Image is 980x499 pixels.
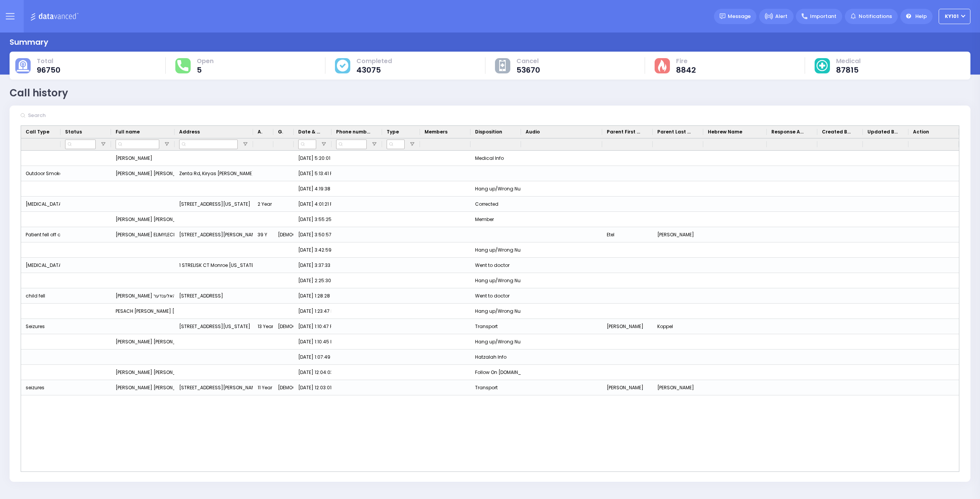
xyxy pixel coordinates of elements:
[822,128,852,135] span: Created By Dispatcher
[915,13,927,20] span: Help
[653,319,703,334] div: Koppel
[516,66,540,74] span: 53670
[653,227,703,242] div: [PERSON_NAME]
[817,60,828,72] img: medical-cause.svg
[294,166,332,181] div: [DATE] 5:13:41 PM
[21,181,959,197] div: Press SPACE to select this row.
[242,141,248,147] button: Open Filter Menu
[728,13,751,20] span: Message
[21,166,959,181] div: Press SPACE to select this row.
[253,319,273,334] div: 13 Year
[21,242,959,258] div: Press SPACE to select this row.
[294,151,332,166] div: [DATE] 5:20:01 PM
[175,166,253,181] div: Zenta Rd, Kiryas [PERSON_NAME], NY 10950, [GEOGRAPHIC_DATA]
[294,365,332,380] div: [DATE] 12:04:03 PM
[111,227,175,242] div: [PERSON_NAME] ELIMYLECH [PERSON_NAME] [PERSON_NAME]
[294,258,332,273] div: [DATE] 3:37:33 PM
[21,304,959,319] div: Press SPACE to select this row.
[111,365,175,380] div: [PERSON_NAME] [PERSON_NAME]
[602,380,653,395] div: [PERSON_NAME]
[10,36,48,48] div: Summary
[425,128,448,135] span: Members
[294,242,332,258] div: [DATE] 3:42:59 PM
[676,66,696,74] span: 8842
[111,288,175,304] div: [PERSON_NAME] יודא לייב האלענדער
[100,141,106,147] button: Open Filter Menu
[470,242,521,258] div: Hang up/Wrong Number
[175,380,253,395] div: [STREET_ADDRESS][PERSON_NAME][US_STATE]
[294,304,332,319] div: [DATE] 1:23:47 PM
[945,13,959,20] span: KY101
[273,380,294,395] div: [DEMOGRAPHIC_DATA]
[21,227,959,242] div: Press SPACE to select this row.
[499,60,506,72] img: other-cause.svg
[21,365,959,380] div: Press SPACE to select this row.
[294,212,332,227] div: [DATE] 3:55:25 PM
[179,140,238,149] input: Address Filter Input
[836,66,861,74] span: 87815
[470,181,521,197] div: Hang up/Wrong Number
[913,128,929,135] span: Action
[470,288,521,304] div: Went to doctor
[21,227,60,242] div: Patient fell off a letter
[470,365,521,380] div: Follow On [DOMAIN_NAME]
[294,273,332,288] div: [DATE] 2:25:30 PM
[21,288,959,304] div: Press SPACE to select this row.
[775,13,787,20] span: Alert
[253,197,273,212] div: 2 Year
[21,319,60,334] div: Seizures
[409,141,415,147] button: Open Filter Menu
[653,380,703,395] div: [PERSON_NAME]
[21,380,959,395] div: Press SPACE to select this row.
[253,380,273,395] div: 11 Year
[294,334,332,349] div: [DATE] 1:10:45 PM
[321,141,327,147] button: Open Filter Menu
[657,128,693,135] span: Parent Last Name
[21,166,60,181] div: Outdoor Smoke Investigation
[294,288,332,304] div: [DATE] 1:28:28 PM
[16,60,29,72] img: total-cause.svg
[387,128,399,135] span: Type
[859,13,892,20] span: Notifications
[111,166,175,181] div: [PERSON_NAME] [PERSON_NAME]
[37,57,60,65] span: Total
[111,304,175,319] div: PESACH [PERSON_NAME] [DATE] חיים קרעמער
[356,66,392,74] span: 43075
[175,227,253,242] div: [STREET_ADDRESS][PERSON_NAME]
[164,141,170,147] button: Open Filter Menu
[37,66,60,74] span: 96750
[177,60,188,71] img: total-response.svg
[21,151,959,166] div: Press SPACE to select this row.
[273,319,294,334] div: [DEMOGRAPHIC_DATA]
[116,140,159,149] input: Full name Filter Input
[21,212,959,227] div: Press SPACE to select this row.
[21,273,959,288] div: Press SPACE to select this row.
[356,57,392,65] span: Completed
[294,380,332,395] div: [DATE] 12:03:01 PM
[720,13,725,19] img: message.svg
[21,197,60,212] div: [MEDICAL_DATA]
[111,212,175,227] div: [PERSON_NAME] [PERSON_NAME]
[470,380,521,395] div: Transport
[867,128,898,135] span: Updated By Dispatcher
[336,128,371,135] span: Phone number
[21,380,60,395] div: seizures
[111,380,175,395] div: [PERSON_NAME] [PERSON_NAME] נתן נטע [PERSON_NAME]
[26,108,140,123] input: Search
[294,349,332,365] div: [DATE] 1:07:49 PM
[253,227,273,242] div: 39 Y
[836,57,861,65] span: Medical
[197,66,214,74] span: 5
[21,334,959,349] div: Press SPACE to select this row.
[470,212,521,227] div: Member
[116,128,140,135] span: Full name
[175,319,253,334] div: [STREET_ADDRESS][US_STATE]
[676,57,696,65] span: Fire
[273,227,294,242] div: [DEMOGRAPHIC_DATA]
[21,319,959,334] div: Press SPACE to select this row.
[810,13,836,20] span: Important
[175,197,253,212] div: [STREET_ADDRESS][US_STATE]
[708,128,742,135] span: Hebrew Name
[470,334,521,349] div: Hang up/Wrong Number
[175,258,253,273] div: 1 STRELISK CT Monroe [US_STATE]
